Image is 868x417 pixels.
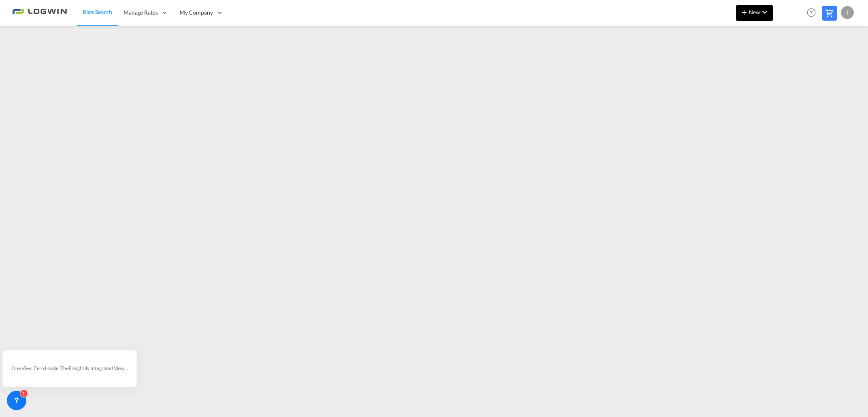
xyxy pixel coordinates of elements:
md-icon: icon-chevron-down [760,7,770,17]
md-icon: icon-plus 400-fg [739,7,749,17]
span: My Company [180,9,213,17]
div: Help [804,6,822,20]
span: Manage Rates [123,9,158,17]
span: New [739,9,770,15]
span: Help [804,6,818,19]
div: T [841,6,854,19]
button: icon-plus 400-fgNewicon-chevron-down [736,5,773,21]
img: 2761ae10d95411efa20a1f5e0282d2d7.png [12,4,67,22]
span: Rate Search [83,9,112,15]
